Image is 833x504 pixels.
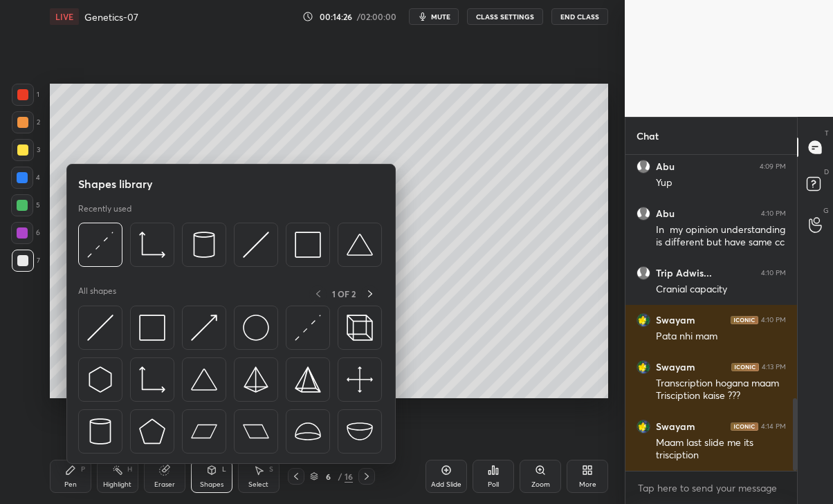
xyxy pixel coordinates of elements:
[637,313,650,327] img: 9802b4cbdbab4d4381d2480607a75a70.jpg
[243,366,269,393] img: svg+xml;charset=utf-8,%3Csvg%20xmlns%3D%22http%3A%2F%2Fwww.w3.org%2F2000%2Fsvg%22%20width%3D%2234...
[87,418,113,445] img: svg+xml;charset=utf-8,%3Csvg%20xmlns%3D%22http%3A%2F%2Fwww.w3.org%2F2000%2Fsvg%22%20width%3D%2228...
[64,481,77,488] div: Pen
[84,10,138,24] h4: Genetics-07
[12,139,40,161] div: 3
[824,167,829,177] p: D
[139,366,165,393] img: svg+xml;charset=utf-8,%3Csvg%20xmlns%3D%22http%3A%2F%2Fwww.w3.org%2F2000%2Fsvg%22%20width%3D%2233...
[50,8,79,25] div: LIVE
[78,176,153,192] h5: Shapes library
[625,155,797,471] div: grid
[332,288,356,299] p: 1 OF 2
[637,266,650,280] img: default.png
[656,436,786,463] div: Maam last slide me its trisciption
[825,128,829,138] p: T
[87,315,113,341] img: svg+xml;charset=utf-8,%3Csvg%20xmlns%3D%22http%3A%2F%2Fwww.w3.org%2F2000%2Fsvg%22%20width%3D%2230...
[295,232,321,258] img: svg+xml;charset=utf-8,%3Csvg%20xmlns%3D%22http%3A%2F%2Fwww.w3.org%2F2000%2Fsvg%22%20width%3D%2234...
[191,232,217,258] img: svg+xml;charset=utf-8,%3Csvg%20xmlns%3D%22http%3A%2F%2Fwww.w3.org%2F2000%2Fsvg%22%20width%3D%2228...
[823,205,829,216] p: G
[656,223,786,250] div: In my opinion understanding is different but have same cc
[269,466,273,473] div: S
[139,232,165,258] img: svg+xml;charset=utf-8,%3Csvg%20xmlns%3D%22http%3A%2F%2Fwww.w3.org%2F2000%2Fsvg%22%20width%3D%2233...
[78,286,116,303] p: All shapes
[12,84,39,106] div: 1
[347,418,373,445] img: svg+xml;charset=utf-8,%3Csvg%20xmlns%3D%22http%3A%2F%2Fwww.w3.org%2F2000%2Fsvg%22%20width%3D%2238...
[11,194,40,216] div: 5
[656,314,695,326] h6: Swayam
[12,111,40,133] div: 2
[625,118,670,154] p: Chat
[127,466,132,473] div: H
[656,330,786,344] div: Pata nhi mam
[103,481,131,488] div: Highlight
[656,176,786,190] div: Yup
[295,366,321,393] img: svg+xml;charset=utf-8,%3Csvg%20xmlns%3D%22http%3A%2F%2Fwww.w3.org%2F2000%2Fsvg%22%20width%3D%2234...
[731,363,759,371] img: iconic-dark.1390631f.png
[761,316,786,324] div: 4:10 PM
[531,481,550,488] div: Zoom
[761,422,786,431] div: 4:14 PM
[154,481,175,488] div: Eraser
[656,283,786,297] div: Cranial capacity
[637,420,650,433] img: 9802b4cbdbab4d4381d2480607a75a70.jpg
[87,232,113,258] img: svg+xml;charset=utf-8,%3Csvg%20xmlns%3D%22http%3A%2F%2Fwww.w3.org%2F2000%2Fsvg%22%20width%3D%2230...
[656,420,695,433] h6: Swayam
[87,366,113,393] img: svg+xml;charset=utf-8,%3Csvg%20xmlns%3D%22http%3A%2F%2Fwww.w3.org%2F2000%2Fsvg%22%20width%3D%2230...
[11,167,40,189] div: 4
[338,472,342,480] div: /
[11,222,40,244] div: 6
[12,250,40,272] div: 7
[761,269,786,277] div: 4:10 PM
[347,366,373,393] img: svg+xml;charset=utf-8,%3Csvg%20xmlns%3D%22http%3A%2F%2Fwww.w3.org%2F2000%2Fsvg%22%20width%3D%2240...
[760,162,786,171] div: 4:09 PM
[347,315,373,341] img: svg+xml;charset=utf-8,%3Csvg%20xmlns%3D%22http%3A%2F%2Fwww.w3.org%2F2000%2Fsvg%22%20width%3D%2235...
[248,481,268,488] div: Select
[656,267,712,279] h6: Trip Adwis...
[295,315,321,341] img: svg+xml;charset=utf-8,%3Csvg%20xmlns%3D%22http%3A%2F%2Fwww.w3.org%2F2000%2Fsvg%22%20width%3D%2230...
[731,422,758,431] img: iconic-dark.1390631f.png
[551,8,608,25] button: End Class
[81,466,85,473] div: P
[762,363,786,371] div: 4:13 PM
[431,12,450,21] span: mute
[222,466,226,473] div: L
[191,315,217,341] img: svg+xml;charset=utf-8,%3Csvg%20xmlns%3D%22http%3A%2F%2Fwww.w3.org%2F2000%2Fsvg%22%20width%3D%2230...
[656,377,786,403] div: Transcription hogana maam Trisciption kaise ???
[637,160,650,174] img: default.png
[347,232,373,258] img: svg+xml;charset=utf-8,%3Csvg%20xmlns%3D%22http%3A%2F%2Fwww.w3.org%2F2000%2Fsvg%22%20width%3D%2238...
[243,232,269,258] img: svg+xml;charset=utf-8,%3Csvg%20xmlns%3D%22http%3A%2F%2Fwww.w3.org%2F2000%2Fsvg%22%20width%3D%2230...
[345,470,353,483] div: 16
[656,207,675,220] h6: Abu
[656,160,675,173] h6: Abu
[637,207,650,221] img: default.png
[321,472,335,480] div: 6
[295,418,321,445] img: svg+xml;charset=utf-8,%3Csvg%20xmlns%3D%22http%3A%2F%2Fwww.w3.org%2F2000%2Fsvg%22%20width%3D%2238...
[467,8,543,25] button: CLASS SETTINGS
[191,418,217,445] img: svg+xml;charset=utf-8,%3Csvg%20xmlns%3D%22http%3A%2F%2Fwww.w3.org%2F2000%2Fsvg%22%20width%3D%2244...
[139,315,165,341] img: svg+xml;charset=utf-8,%3Csvg%20xmlns%3D%22http%3A%2F%2Fwww.w3.org%2F2000%2Fsvg%22%20width%3D%2234...
[191,366,217,393] img: svg+xml;charset=utf-8,%3Csvg%20xmlns%3D%22http%3A%2F%2Fwww.w3.org%2F2000%2Fsvg%22%20width%3D%2238...
[637,360,650,374] img: 9802b4cbdbab4d4381d2480607a75a70.jpg
[243,315,269,341] img: svg+xml;charset=utf-8,%3Csvg%20xmlns%3D%22http%3A%2F%2Fwww.w3.org%2F2000%2Fsvg%22%20width%3D%2236...
[431,481,461,488] div: Add Slide
[731,316,758,324] img: iconic-dark.1390631f.png
[78,203,131,214] p: Recently used
[139,418,165,445] img: svg+xml;charset=utf-8,%3Csvg%20xmlns%3D%22http%3A%2F%2Fwww.w3.org%2F2000%2Fsvg%22%20width%3D%2234...
[761,209,786,218] div: 4:10 PM
[488,481,499,488] div: Poll
[243,418,269,445] img: svg+xml;charset=utf-8,%3Csvg%20xmlns%3D%22http%3A%2F%2Fwww.w3.org%2F2000%2Fsvg%22%20width%3D%2244...
[579,481,596,488] div: More
[656,361,695,373] h6: Swayam
[200,481,223,488] div: Shapes
[409,8,459,25] button: mute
